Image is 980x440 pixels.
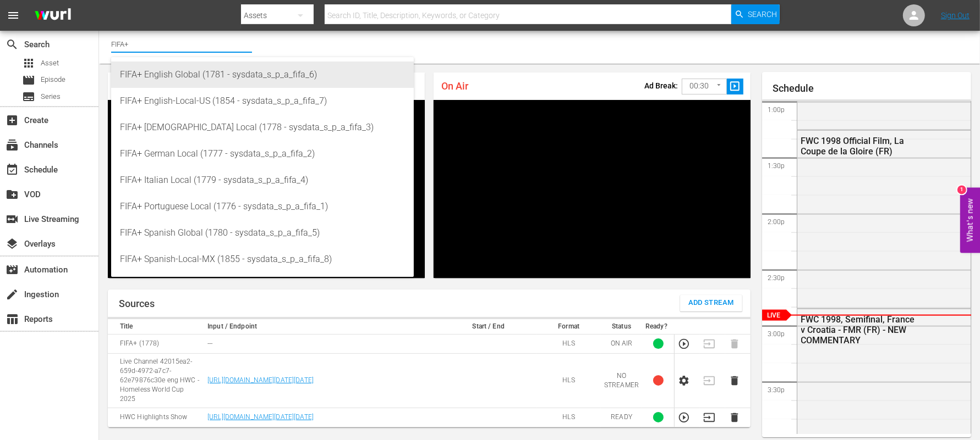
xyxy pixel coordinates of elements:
[441,80,468,92] span: On Air
[644,81,678,90] p: Ad Break:
[729,80,741,93] span: slideshow_sharp
[801,136,918,157] div: FWC 1998 Official Film, La Coupe de la Gloire (FR)
[119,298,155,309] h1: Sources
[41,91,61,102] span: Series
[678,375,690,387] button: Configure
[108,319,204,335] th: Title
[601,334,642,353] td: ON AIR
[642,319,674,335] th: Ready?
[682,76,727,97] div: 00:30
[6,288,19,301] span: Ingestion
[6,38,19,51] span: Search
[729,411,741,424] button: Delete
[678,338,690,350] button: Preview Stream
[731,4,780,24] button: Search
[688,297,734,309] span: Add Stream
[957,185,966,194] div: 1
[108,353,204,408] td: Live Channel 42015ea2-659d-4972-a7c7-62e79876c30e eng HWC - Homeless World Cup 2025
[536,408,601,427] td: HLS
[41,58,59,69] span: Asset
[434,100,751,278] div: Video Player
[120,62,405,88] div: FIFA+ English Global (1781 - sysdata_s_p_a_fifa_6)
[941,11,970,20] a: Sign Out
[6,138,19,152] span: Channels
[6,313,19,326] span: Reports
[960,187,980,253] button: Open Feedback Widget
[6,188,19,201] span: VOD
[6,163,19,176] span: Schedule
[703,411,715,424] button: Transition
[536,334,601,353] td: HLS
[204,334,440,353] td: ---
[6,263,19,276] span: Automation
[108,334,204,353] td: FIFA+ (1778)
[6,213,19,226] span: Live Streaming
[536,353,601,408] td: HLS
[6,114,19,127] span: Create
[748,4,777,24] span: Search
[120,88,405,114] div: FIFA+ English-Local-US (1854 - sysdata_s_p_a_fifa_7)
[22,57,35,70] span: Asset
[204,319,440,335] th: Input / Endpoint
[120,193,405,220] div: FIFA+ Portuguese Local (1776 - sysdata_s_p_a_fifa_1)
[6,237,19,250] span: Overlays
[26,3,79,29] img: ans4CAIJ8jUAAAAAAAAAAAAAAAAAAAAAAAAgQb4GAAAAAAAAAAAAAAAAAAAAAAAAJMjXAAAAAAAAAAAAAAAAAAAAAAAAgAT5G...
[120,220,405,246] div: FIFA+ Spanish Global (1780 - sysdata_s_p_a_fifa_5)
[801,314,918,346] div: FWC 1998, Semifinal, France v Croatia - FMR (FR) - NEW COMMENTARY
[22,90,35,103] span: Series
[207,376,314,384] a: [URL][DOMAIN_NAME][DATE][DATE]
[680,295,742,311] button: Add Stream
[773,83,972,94] h1: Schedule
[678,411,690,424] button: Preview Stream
[601,353,642,408] td: NO STREAMER
[120,167,405,193] div: FIFA+ Italian Local (1779 - sysdata_s_p_a_fifa_4)
[440,319,536,335] th: Start / End
[601,319,642,335] th: Status
[120,114,405,141] div: FIFA+ [DEMOGRAPHIC_DATA] Local (1778 - sysdata_s_p_a_fifa_3)
[41,74,65,85] span: Episode
[120,141,405,167] div: FIFA+ German Local (1777 - sysdata_s_p_a_fifa_2)
[601,408,642,427] td: READY
[108,408,204,427] td: HWC Highlights Show
[108,100,425,278] div: Video Player
[7,9,20,22] span: menu
[22,74,35,87] span: Episode
[207,413,314,421] a: [URL][DOMAIN_NAME][DATE][DATE]
[120,246,405,272] div: FIFA+ Spanish-Local-MX (1855 - sysdata_s_p_a_fifa_8)
[536,319,601,335] th: Format
[729,375,741,387] button: Delete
